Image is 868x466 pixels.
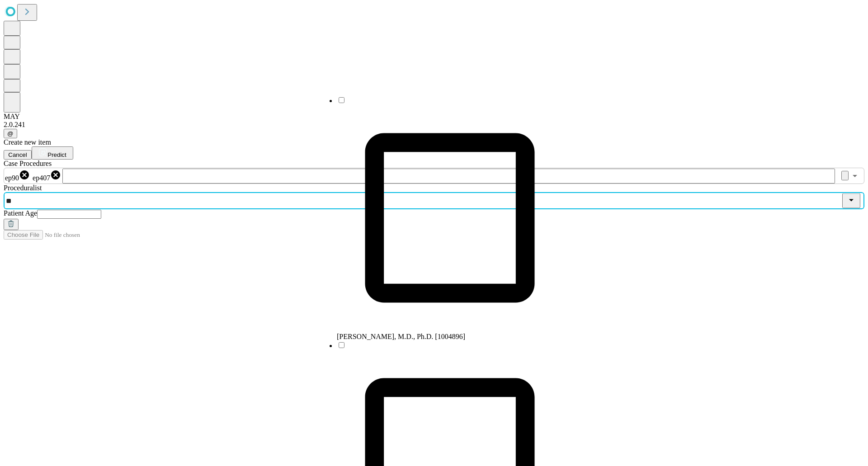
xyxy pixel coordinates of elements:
[4,184,42,192] span: Proceduralist
[4,150,32,160] button: Cancel
[47,151,66,158] span: Predict
[4,121,864,129] div: 2.0.241
[32,146,73,160] button: Predict
[4,129,17,138] button: @
[4,138,51,146] span: Create new item
[7,130,14,137] span: @
[4,113,864,121] div: MAY
[841,171,849,180] button: Clear
[5,174,19,182] span: ep90
[849,169,861,182] button: Open
[842,193,860,208] button: Close
[33,174,50,182] span: ep407
[33,169,61,182] div: ep407
[337,333,465,340] span: [PERSON_NAME], M.D., Ph.D. [1004896]
[5,169,30,182] div: ep90
[4,160,52,167] span: Scheduled Procedure
[8,151,27,158] span: Cancel
[4,209,37,217] span: Patient Age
